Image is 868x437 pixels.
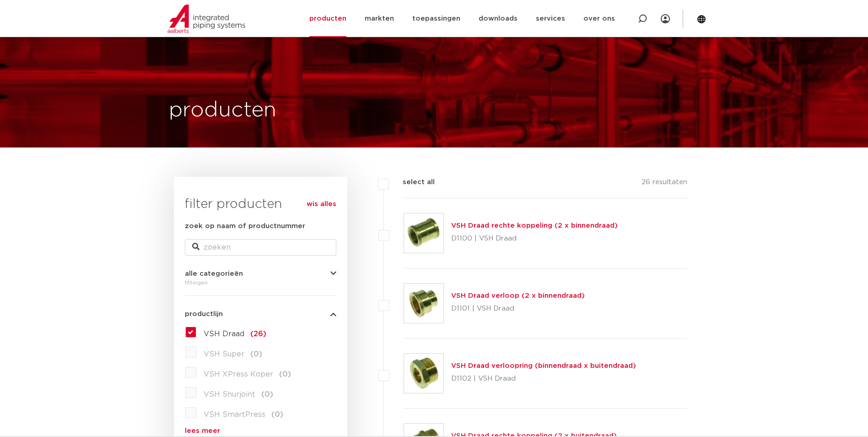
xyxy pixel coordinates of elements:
span: alle categorieën [185,270,243,277]
a: VSH Draad verloopring (binnendraad x buitendraad) [451,362,636,369]
span: VSH Shurjoint [204,391,255,398]
span: productlijn [185,311,223,317]
span: (0) [279,371,291,378]
a: VSH Draad rechte koppeling (2 x binnendraad) [451,222,618,229]
label: zoek op naam of productnummer [185,221,305,232]
span: VSH XPress Koper [204,371,273,378]
div: fittingen [185,277,336,288]
p: D1101 | VSH Draad [451,301,585,316]
a: wis alles [307,199,336,210]
p: D1102 | VSH Draad [451,371,636,386]
button: productlijn [185,311,336,317]
span: (26) [250,330,266,338]
h3: filter producten [185,195,336,213]
label: select all [389,177,435,188]
span: VSH SmartPress [204,411,265,418]
a: VSH Draad verloop (2 x binnendraad) [451,292,585,299]
h1: producten [169,96,276,125]
span: (0) [250,350,262,358]
span: VSH Super [204,350,244,358]
img: Thumbnail for VSH Draad verloopring (binnendraad x buitendraad) [404,354,443,393]
img: Thumbnail for VSH Draad verloop (2 x binnendraad) [404,284,443,323]
span: (0) [261,391,273,398]
img: Thumbnail for VSH Draad rechte koppeling (2 x binnendraad) [404,213,443,253]
input: zoeken [185,239,336,256]
button: alle categorieën [185,270,336,277]
p: D1100 | VSH Draad [451,231,618,246]
span: VSH Draad [204,330,244,338]
span: (0) [271,411,283,418]
p: 26 resultaten [642,177,687,191]
a: lees meer [185,427,336,434]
